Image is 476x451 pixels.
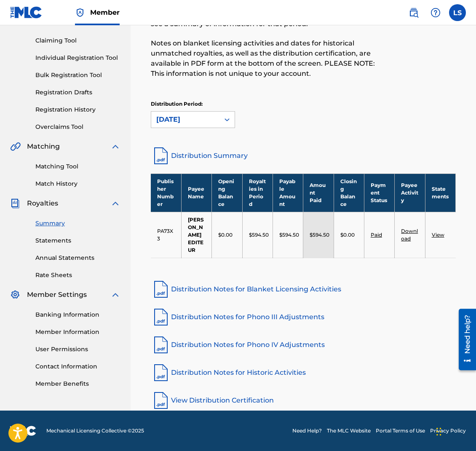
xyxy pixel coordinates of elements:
[151,38,385,79] p: Notes on blanket licensing activities and dates for historical unmatched royalties, as well as th...
[425,173,455,212] th: Statements
[35,88,120,97] a: Registration Drafts
[156,115,214,125] div: [DATE]
[436,419,441,444] div: Glisser
[364,173,394,212] th: Payment Status
[181,212,211,258] td: [PERSON_NAME] EDITEUR
[303,173,334,212] th: Amount Paid
[434,411,476,451] div: Widget de chat
[151,307,456,327] a: Distribution Notes for Phono III Adjustments
[10,6,43,19] img: MLC Logo
[151,390,456,411] a: View Distribution Certification
[151,279,171,299] img: pdf
[409,8,419,18] img: search
[35,236,120,245] a: Statements
[249,231,269,239] p: $594.50
[452,304,476,374] iframe: Resource Center
[218,231,233,239] p: $0.00
[10,198,20,208] img: Royalties
[292,427,322,435] a: Need Help?
[35,179,120,188] a: Match History
[35,219,120,228] a: Summary
[151,363,456,383] a: Distribution Notes for Historic Activities
[371,232,382,238] a: Paid
[46,427,144,435] span: Mechanical Licensing Collective © 2025
[151,173,181,212] th: Publisher Number
[35,162,120,171] a: Matching Tool
[27,198,58,208] span: Royalties
[110,290,120,300] img: expand
[430,427,466,435] a: Privacy Policy
[212,173,242,212] th: Opening Balance
[35,105,120,114] a: Registration History
[27,141,60,152] span: Matching
[151,279,456,299] a: Distribution Notes for Blanket Licensing Activities
[10,141,21,152] img: Matching
[151,390,171,411] img: pdf
[10,426,36,436] img: logo
[35,345,120,354] a: User Permissions
[90,8,120,17] span: Member
[449,4,466,21] div: User Menu
[35,362,120,371] a: Contact Information
[242,173,273,212] th: Royalties in Period
[151,146,171,166] img: distribution-summary-pdf
[10,290,20,300] img: Member Settings
[431,8,441,18] img: help
[27,290,87,300] span: Member Settings
[395,173,425,212] th: Payee Activity
[151,335,171,355] img: pdf
[405,4,422,21] a: Public Search
[401,228,418,242] a: Download
[151,335,456,355] a: Distribution Notes for Phono IV Adjustments
[35,271,120,280] a: Rate Sheets
[340,231,355,239] p: $0.00
[327,427,371,435] a: The MLC Website
[273,173,303,212] th: Payable Amount
[434,411,476,451] iframe: Chat Widget
[110,141,120,152] img: expand
[151,146,456,166] a: Distribution Summary
[334,173,364,212] th: Closing Balance
[35,53,120,62] a: Individual Registration Tool
[427,4,444,21] div: Help
[35,123,120,131] a: Overclaims Tool
[110,198,120,208] img: expand
[181,173,211,212] th: Payee Name
[279,231,299,239] p: $594.50
[75,8,85,18] img: Top Rightsholder
[151,212,181,258] td: PA73X3
[35,36,120,45] a: Claiming Tool
[35,310,120,319] a: Banking Information
[310,231,329,239] p: $594.50
[151,100,235,108] p: Distribution Period:
[35,71,120,80] a: Bulk Registration Tool
[376,427,425,435] a: Portal Terms of Use
[35,254,120,262] a: Annual Statements
[35,328,120,336] a: Member Information
[432,232,444,238] a: View
[35,379,120,388] a: Member Benefits
[151,363,171,383] img: pdf
[151,307,171,327] img: pdf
